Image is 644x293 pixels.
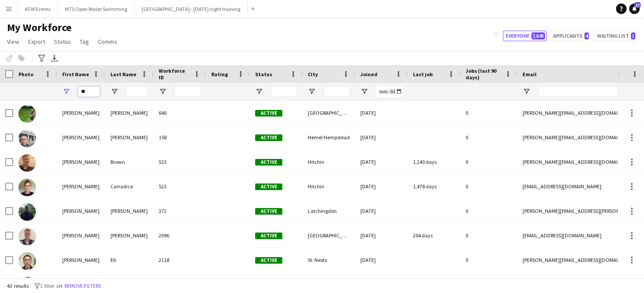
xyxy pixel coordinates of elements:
[355,223,408,247] div: [DATE]
[408,174,460,198] div: 1,478 days
[255,88,263,95] button: Open Filter Menu
[255,208,282,215] span: Active
[153,199,206,223] div: 372
[105,125,153,149] div: [PERSON_NAME]
[54,38,71,46] span: Status
[302,199,355,223] div: Latchingdon
[408,150,460,174] div: 1,240 days
[523,71,537,78] span: Email
[460,125,517,149] div: 0
[105,199,153,223] div: [PERSON_NAME]
[302,174,355,198] div: Hitchin
[153,101,206,125] div: 646
[25,36,49,47] a: Export
[355,125,408,149] div: [DATE]
[62,71,89,78] span: First Name
[255,257,282,264] span: Active
[360,71,377,78] span: Joined
[523,88,530,95] button: Open Filter Menu
[211,71,228,78] span: Rating
[80,38,89,46] span: Tag
[153,248,206,272] div: 2118
[355,150,408,174] div: [DATE]
[408,223,460,247] div: 204 days
[36,53,47,64] app-action-btn: Advanced filters
[584,32,589,39] span: 4
[28,38,45,46] span: Export
[360,88,368,95] button: Open Filter Menu
[135,0,248,18] button: [GEOGRAPHIC_DATA] - [DATE] night training
[324,86,350,97] input: City Filter Input
[255,71,272,78] span: Status
[18,252,36,270] img: Chris Elt
[57,248,105,272] div: [PERSON_NAME]
[78,86,100,97] input: First Name Filter Input
[58,0,135,18] button: MTS Open Water Swimming
[126,86,148,97] input: Last Name Filter Input
[460,101,517,125] div: 0
[460,174,517,198] div: 0
[63,281,103,291] button: Remove filters
[105,223,153,247] div: [PERSON_NAME]
[57,101,105,125] div: [PERSON_NAME]
[302,248,355,272] div: St. Neots
[355,248,408,272] div: [DATE]
[271,86,297,97] input: Status Filter Input
[18,154,36,172] img: Chris Brown
[255,159,282,166] span: Active
[302,125,355,149] div: Hemel Hempstead
[302,150,355,174] div: Hitchin
[7,21,71,34] span: My Workforce
[460,223,517,247] div: 0
[18,203,36,221] img: Chris Cornelius
[355,101,408,125] div: [DATE]
[460,150,517,174] div: 0
[634,2,640,8] span: 17
[159,88,167,95] button: Open Filter Menu
[18,0,58,18] button: ATW Events
[4,36,23,47] a: View
[302,223,355,247] div: [GEOGRAPHIC_DATA]
[629,4,640,14] a: 17
[153,174,206,198] div: 523
[57,199,105,223] div: [PERSON_NAME]
[355,174,408,198] div: [DATE]
[105,101,153,125] div: [PERSON_NAME]
[466,67,502,81] span: Jobs (last 90 days)
[174,86,201,97] input: Workforce ID Filter Input
[50,36,75,47] a: Status
[105,174,153,198] div: Carradice
[308,71,318,78] span: City
[594,31,637,41] button: Waiting list1
[531,32,545,39] span: 2,645
[18,105,36,123] img: Chris Baker
[460,199,517,223] div: 0
[76,36,93,47] a: Tag
[57,150,105,174] div: [PERSON_NAME]
[40,282,63,289] span: 1 filter set
[18,228,36,245] img: Chris Draper
[62,88,70,95] button: Open Filter Menu
[460,248,517,272] div: 0
[631,32,635,39] span: 1
[57,125,105,149] div: [PERSON_NAME]
[105,248,153,272] div: Elt
[302,101,355,125] div: [GEOGRAPHIC_DATA]
[49,53,60,64] app-action-btn: Export XLSX
[153,150,206,174] div: 513
[550,31,591,41] button: Applicants4
[110,71,136,78] span: Last Name
[57,223,105,247] div: [PERSON_NAME]
[308,88,316,95] button: Open Filter Menu
[98,38,117,46] span: Comms
[94,36,121,47] a: Comms
[255,233,282,239] span: Active
[7,38,19,46] span: View
[159,67,190,81] span: Workforce ID
[255,184,282,190] span: Active
[18,179,36,196] img: Chris Carradice
[105,150,153,174] div: Brown
[376,86,402,97] input: Joined Filter Input
[18,130,36,147] img: Chris Baxter
[57,174,105,198] div: [PERSON_NAME]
